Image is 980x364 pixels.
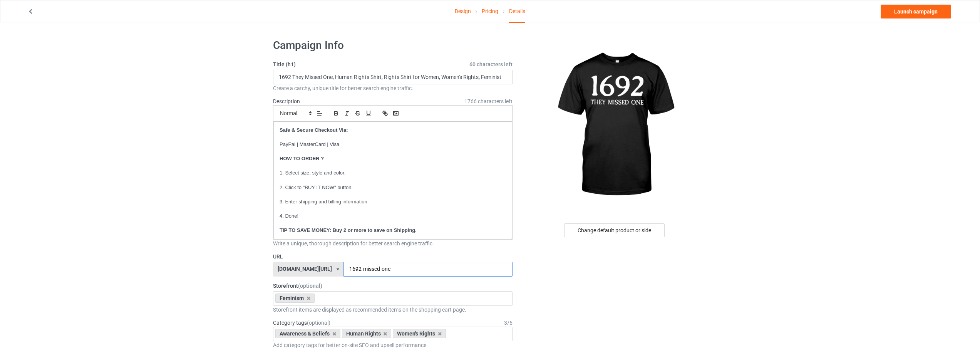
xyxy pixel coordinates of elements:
[464,97,513,105] span: 1766 characters left
[455,0,471,22] a: Design
[342,329,392,338] div: Human Rights
[280,198,506,206] p: 3. Enter shipping and billing information.
[273,60,513,68] label: Title (h1)
[280,213,506,220] p: 4. Done!
[273,282,513,290] label: Storefront
[273,253,513,260] label: URL
[275,294,315,303] div: Feminism
[280,227,417,233] strong: TIP TO SAVE MONEY: Buy 2 or more to save on Shipping.
[280,156,324,161] strong: HOW TO ORDER ?
[307,320,330,326] span: (optional)
[273,240,513,247] div: Write a unique, thorough description for better search engine traffic.
[280,184,506,191] p: 2. Click to "BUY IT NOW" button.
[278,266,332,272] div: [DOMAIN_NAME][URL]
[273,319,330,327] label: Category tags
[273,98,300,104] label: Description
[469,60,513,68] span: 60 characters left
[280,141,506,148] p: PayPal | MasterCard | Visa
[280,169,506,177] p: 1. Select size, style and color.
[273,39,513,52] h1: Campaign Info
[280,127,348,133] strong: Safe & Secure Checkout Via:
[275,329,340,338] div: Awareness & Beliefs
[482,0,498,22] a: Pricing
[504,319,513,327] div: 3 / 6
[273,341,513,349] div: Add category tags for better on-site SEO and upsell performance.
[298,283,322,289] span: (optional)
[393,329,446,338] div: Women's Rights
[273,306,513,314] div: Storefront items are displayed as recommended items on the shopping cart page.
[273,84,513,92] div: Create a catchy, unique title for better search engine traffic.
[509,0,525,23] div: Details
[564,223,665,237] div: Change default product or side
[881,5,951,18] a: Launch campaign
